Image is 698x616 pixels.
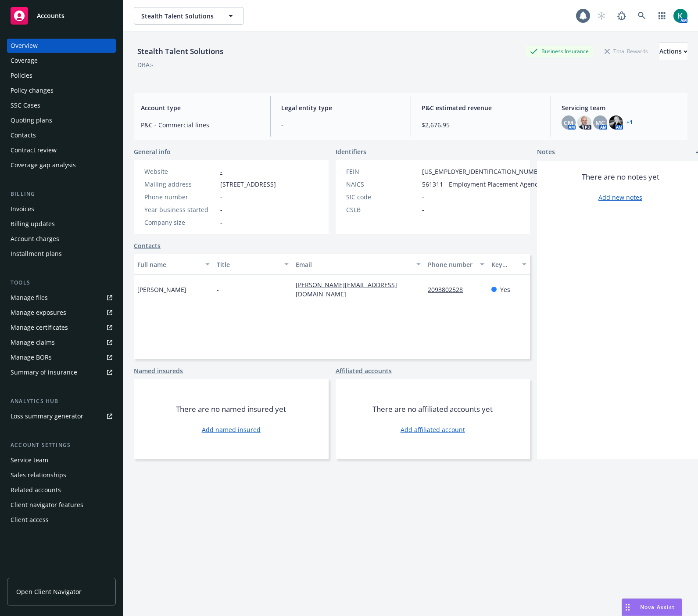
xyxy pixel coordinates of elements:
a: Affiliated accounts [336,366,392,375]
div: Key contact [491,260,517,269]
span: There are no notes yet [582,172,659,182]
div: Manage claims [11,335,55,349]
span: Identifiers [336,147,366,156]
div: Client access [11,513,49,527]
div: Client navigator features [11,498,83,512]
a: Manage BORs [7,350,116,364]
a: Quoting plans [7,113,116,127]
span: Stealth Talent Solutions [141,11,217,21]
div: Quoting plans [11,113,52,127]
div: Company size [144,218,217,227]
span: - [220,218,222,227]
div: NAICS [346,180,419,189]
a: Invoices [7,202,116,216]
a: Contacts [7,128,116,142]
div: Account charges [11,232,59,246]
a: Contract review [7,143,116,157]
div: Summary of insurance [11,365,77,379]
div: Manage certificates [11,321,68,335]
button: Email [292,254,424,275]
a: +1 [626,120,633,125]
a: Named insureds [134,366,183,375]
div: CSLB [346,205,419,214]
a: Overview [7,39,116,53]
span: [US_EMPLOYER_IDENTIFICATION_NUMBER] [422,167,548,176]
img: photo [673,9,687,23]
span: P&C - Commercial lines [141,120,260,130]
div: SIC code [346,192,419,202]
a: Add new notes [598,193,642,202]
span: - [281,120,400,130]
a: Manage certificates [7,321,116,335]
img: photo [609,115,623,130]
span: Account type [141,103,260,112]
div: Billing updates [11,217,55,231]
a: Manage files [7,291,116,305]
div: Loss summary generator [11,409,83,423]
div: Policies [11,68,32,83]
a: Sales relationships [7,468,116,482]
div: Related accounts [11,483,61,497]
span: 561311 - Employment Placement Agencies [422,180,546,189]
button: Title [213,254,293,275]
div: Contract review [11,143,57,157]
a: Client navigator features [7,498,116,512]
span: Open Client Navigator [16,587,82,596]
div: Coverage [11,54,38,68]
span: General info [134,147,171,156]
span: Manage exposures [7,306,116,320]
span: Nova Assist [640,603,675,611]
button: Stealth Talent Solutions [134,7,243,25]
button: Key contact [488,254,530,275]
a: Search [633,7,651,25]
span: Notes [537,147,555,158]
div: Phone number [144,192,217,202]
span: Legal entity type [281,103,400,112]
div: Full name [137,260,200,269]
a: Add named insured [202,425,261,434]
div: Title [217,260,279,269]
div: Manage exposures [11,306,66,320]
img: photo [577,115,591,130]
a: - [220,167,222,176]
div: Website [144,167,217,176]
a: Account charges [7,232,116,246]
span: - [220,192,222,202]
div: SSC Cases [11,98,40,112]
button: Actions [659,43,687,60]
a: Contacts [134,241,161,250]
div: Manage files [11,291,48,305]
span: Accounts [37,12,64,19]
div: Email [296,260,411,269]
span: - [220,205,222,214]
a: Summary of insurance [7,365,116,379]
div: Coverage gap analysis [11,158,76,172]
span: MC [595,118,605,127]
a: Manage claims [7,335,116,349]
span: Yes [500,285,510,294]
span: CM [564,118,573,127]
span: - [422,205,424,214]
div: Drag to move [622,599,633,616]
a: Add affiliated account [401,425,465,434]
div: Analytics hub [7,397,116,406]
span: $2,676.95 [422,120,541,130]
a: Policy changes [7,83,116,97]
div: Manage BORs [11,350,52,364]
span: [STREET_ADDRESS] [220,180,276,189]
a: Related accounts [7,483,116,497]
a: 2093802528 [428,285,470,294]
div: Sales relationships [11,468,66,482]
div: Installment plans [11,247,62,261]
a: Coverage gap analysis [7,158,116,172]
a: Billing updates [7,217,116,231]
div: Year business started [144,205,217,214]
span: [PERSON_NAME] [137,285,186,294]
a: Loss summary generator [7,409,116,423]
div: Mailing address [144,180,217,189]
div: Business Insurance [526,46,593,57]
a: Accounts [7,4,116,28]
a: Service team [7,453,116,467]
a: Coverage [7,54,116,68]
a: Report a Bug [613,7,630,25]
